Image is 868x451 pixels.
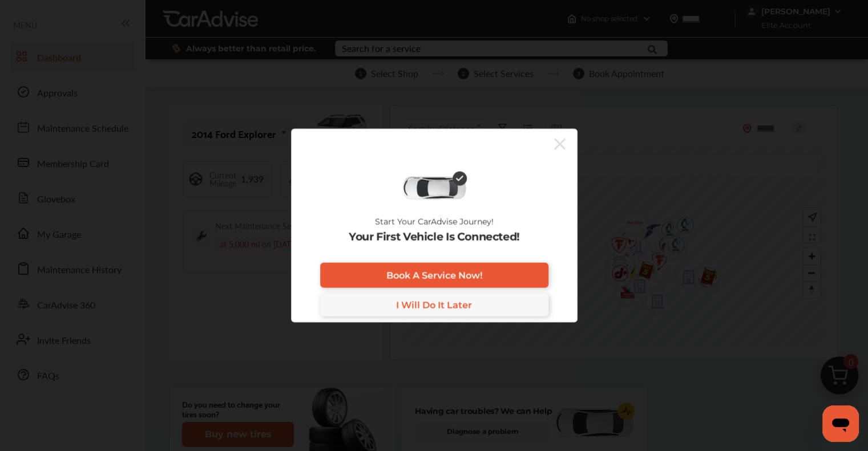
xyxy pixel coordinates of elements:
img: diagnose-vehicle.c84bcb0a.svg [402,176,467,201]
iframe: Button to launch messaging window [822,405,859,442]
a: Book A Service Now! [320,263,548,288]
span: I Will Do It Later [396,299,472,310]
a: I Will Do It Later [320,294,548,316]
p: Your First Vehicle Is Connected! [349,231,519,243]
img: check-icon.521c8815.svg [453,172,467,186]
p: Start Your CarAdvise Journey! [375,217,494,226]
span: Book A Service Now! [386,270,482,281]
